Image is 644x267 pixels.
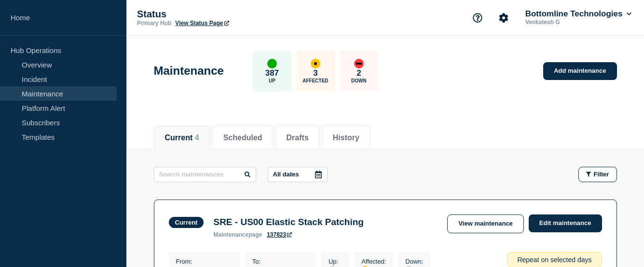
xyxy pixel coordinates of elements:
p: To : [252,258,309,265]
a: Add maintenance [543,62,617,80]
p: page [213,231,262,238]
input: Search maintenances [154,167,256,182]
p: 3 [313,68,317,78]
h1: Maintenance [154,64,224,78]
a: View maintenance [447,214,523,233]
button: Current 4 [165,133,199,142]
span: 4 [195,133,199,142]
button: Drafts [287,133,309,142]
h3: SRE - US00 Elastic Stack Patching [213,217,364,227]
button: History [333,133,359,142]
div: up [267,59,277,68]
p: All dates [273,171,299,178]
p: Up [269,78,275,83]
p: Primary Hub [137,20,171,27]
a: 137823 [267,231,292,238]
p: Affected : [361,258,386,265]
a: Edit maintenance [529,214,602,232]
p: Affected [302,78,328,83]
div: affected [311,59,320,68]
button: All dates [268,167,328,182]
p: Down [351,78,367,83]
div: Current [175,219,198,226]
p: Status [137,9,330,20]
div: down [354,59,364,68]
p: Down : [405,258,423,265]
p: Up : [329,258,342,265]
a: View Status Page [175,20,229,27]
button: Support [467,8,488,28]
p: 2 [356,68,361,78]
button: Account settings [493,8,514,28]
p: Venkatesh G [523,19,624,26]
button: Scheduled [223,133,262,142]
p: 387 [265,68,279,78]
button: Filter [578,167,617,182]
p: From : [176,258,233,265]
span: Filter [594,171,609,178]
span: maintenance [213,231,248,238]
button: Bottomline Technologies [523,9,633,19]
